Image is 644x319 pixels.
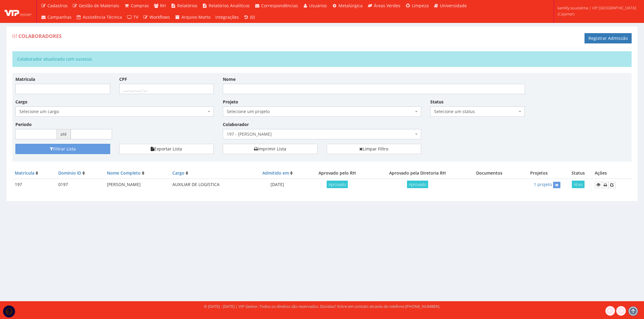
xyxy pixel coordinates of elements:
[250,179,305,191] td: [DATE]
[585,33,632,43] a: Registrar Admissão
[241,11,258,23] a: (0)
[12,179,56,191] td: 197
[160,3,166,8] span: RH
[15,144,110,154] button: Filtrar Lista
[47,14,72,20] span: Campanhas
[5,7,32,16] img: logo
[204,304,440,309] div: © [DATE] - [DATE] | VIP Gestor. Todos os direitos são reservados. Dúvidas? Entre em contato atrav...
[141,11,173,23] a: Workflows
[15,76,35,82] label: Matrícula
[223,122,249,128] label: Colaborador
[223,106,421,117] span: Selecione um projeto
[149,14,170,20] span: Workflows
[223,129,421,139] span: 197 - RAYSSA PIETRA SOARES SILVA
[119,144,214,154] button: Exportar Lista
[107,170,141,176] a: Nome Completo
[15,170,34,176] a: Matrícula
[261,3,298,8] span: Correspondências
[434,109,517,115] span: Selecione um status
[170,179,250,191] td: AUXILIAR DE LOGISTICA
[215,14,239,20] span: Integrações
[19,109,206,115] span: Selecione um cargo
[133,14,138,20] span: TV
[558,5,636,17] span: kamilly.souzalima | VIP [GEOGRAPHIC_DATA] (Cajamar)
[407,181,428,188] span: Aprovado
[47,3,68,8] span: Cadastros
[564,168,592,179] th: Status
[440,3,467,8] span: Universidade
[370,168,465,179] th: Aprovado pela Diretoria RH
[592,168,632,179] th: Ações
[262,170,289,176] a: Admitido em
[56,179,104,191] td: 0197
[15,122,32,128] label: Período
[124,11,141,23] a: TV
[15,99,27,105] label: Cargo
[131,3,149,8] span: Compras
[327,144,421,154] a: Limpar Filtro
[223,99,238,105] label: Projeto
[79,3,119,8] span: Gestão de Materiais
[227,131,414,137] span: 197 - RAYSSA PIETRA SOARES SILVA
[412,3,429,8] span: Limpeza
[209,3,250,8] span: Relatórios Analíticos
[327,181,348,188] span: Aprovado
[18,33,62,39] span: Colaboradores
[15,106,214,117] span: Selecione um cargo
[172,170,184,176] a: Cargo
[119,76,127,82] label: CPF
[465,168,513,179] th: Documentos
[430,106,525,117] span: Selecione um status
[338,3,363,8] span: Metalúrgica
[177,3,197,8] span: Relatórios
[12,51,632,67] div: Colaborador atualizado com sucesso.
[83,14,122,20] span: Assistência Técnica
[213,11,241,23] a: Integrações
[513,168,564,179] th: Projetos
[223,144,318,154] a: Imprimir Lista
[309,3,327,8] span: Usuários
[250,14,255,20] span: (0)
[104,179,170,191] td: [PERSON_NAME]
[430,99,444,105] label: Status
[181,14,210,20] span: Arquivo Morto
[534,182,552,187] a: 1 projeto
[572,181,585,188] span: Ativo
[58,170,81,176] a: Domínio ID
[304,168,370,179] th: Aprovado pelo RH
[223,76,235,82] label: Nome
[119,84,214,94] input: ___.___.___-__
[374,3,400,8] span: Áreas Verdes
[57,129,71,139] span: até
[38,11,74,23] a: Campanhas
[74,11,125,23] a: Assistência Técnica
[172,11,213,23] a: Arquivo Morto
[227,109,414,115] span: Selecione um projeto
